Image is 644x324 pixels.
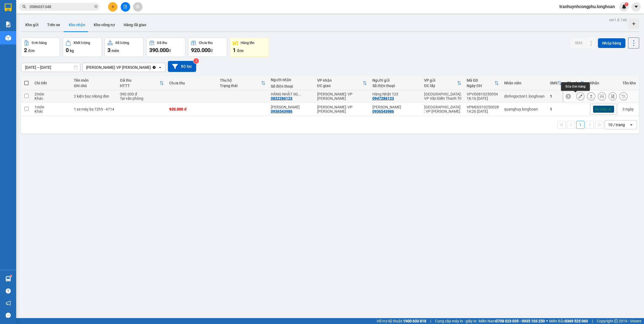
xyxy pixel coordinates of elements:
svg: open [629,123,633,127]
span: đơn [237,49,244,53]
div: Khác [34,109,68,113]
input: Selected Hồ Chí Minh: VP Bình Thạnh. [151,65,152,70]
button: Đã thu390.000đ [146,37,185,57]
th: Toggle SortBy [314,76,370,90]
th: Toggle SortBy [217,76,268,90]
div: Giao hàng [587,92,595,100]
button: caret-down [631,2,641,12]
span: close-circle [94,5,98,8]
div: VPMD0310250028 [467,105,499,109]
sup: 3 [193,58,199,64]
span: đ [169,49,171,53]
input: Select a date range. [21,63,80,72]
div: ĐC lấy [424,84,457,88]
span: kg [70,49,74,53]
span: ⚪️ [546,320,548,322]
button: 1 [576,121,584,129]
div: Tại văn phòng [120,96,164,101]
th: Toggle SortBy [565,76,587,90]
span: 1 [233,47,236,53]
span: notification [6,301,11,306]
button: Hàng đã giao [119,18,151,31]
span: CÔNG TY TNHH CHUYỂN PHÁT NHANH BẢO AN [43,18,108,28]
button: Trên xe [43,18,64,31]
span: món [112,49,119,53]
div: 0832286123 [271,96,292,101]
div: VPVD0810250054 [467,92,499,96]
span: Miền Bắc [549,318,588,324]
div: [PERSON_NAME]: VP [PERSON_NAME] [317,92,367,101]
img: warehouse-icon [5,276,11,282]
th: Toggle SortBy [547,76,565,90]
div: Phụ thu [567,81,580,85]
div: HÀNG NHẬT SG (CƯƠNG) [271,92,312,96]
span: 2 [24,47,27,53]
span: Ngày in phiếu: 10:54 ngày [36,11,111,16]
svg: Clear value [152,65,156,70]
sup: 1 [10,275,12,277]
span: | [430,318,431,324]
div: VP gửi [424,78,457,82]
span: Miền Nam [479,318,545,324]
button: Hàng tồn1đơn [230,37,269,57]
button: Chưa thu920.000đ [188,37,227,57]
button: aim [133,2,143,12]
div: Mã GD [467,78,494,82]
svg: open [158,65,162,70]
div: 1 [550,94,562,98]
div: 2 kiện bọc nilong đen [74,94,115,98]
div: Đã thu [120,78,160,82]
button: file-add [121,2,130,12]
div: 10 / trang [608,122,625,127]
span: đ [210,49,213,53]
span: caret-down [634,4,639,9]
div: quanghuy.longhoan [504,107,545,111]
span: 0 [66,47,69,53]
div: 1 món [34,105,68,109]
th: Toggle SortBy [421,76,464,90]
div: ANH VŨ [372,105,419,109]
span: file-add [123,5,127,9]
div: Số điện thoại [271,84,312,88]
img: icon-new-feature [622,4,626,9]
button: Kho nhận [64,18,89,31]
strong: PHIẾU DÁN LÊN HÀNG [38,2,109,10]
div: Tên món [74,78,115,82]
span: 1 [625,2,627,6]
input: Tìm tên, số ĐT hoặc mã đơn [30,4,93,10]
div: Nhãn [590,81,617,85]
div: 0947286123 [372,96,394,101]
div: Người nhận [271,78,312,82]
div: Chi tiết [34,81,68,85]
div: Hàng Nhật 123 [372,92,419,96]
span: ... [298,92,301,96]
div: 16:16 [DATE] [467,96,499,101]
th: Toggle SortBy [117,76,167,90]
button: Số lượng3món [105,37,144,57]
button: Kho gửi [21,18,43,31]
div: Chưa thu [169,81,214,85]
div: Tạo kho hàng mới [628,18,639,29]
div: Tồn kho [622,81,636,85]
span: aim [136,5,140,9]
div: Đã thu [157,41,167,45]
span: plus [111,5,115,9]
div: Sửa đơn hàng [561,82,590,91]
span: tranhuynhcongphu.longhoan [555,3,619,10]
button: Đơn hàng2đơn [21,37,60,57]
div: Người gửi [372,78,419,82]
span: đơn [28,49,35,53]
div: Chưa thu [199,41,213,45]
span: close-circle [94,4,98,9]
div: ANH VŨ [271,105,312,109]
span: | [592,318,593,324]
div: Thu hộ [220,78,261,82]
span: Xe máy [595,107,607,112]
div: Hàng tồn [241,41,254,45]
span: copyright [614,319,618,323]
button: Khối lượng0kg [63,37,102,57]
img: solution-icon [5,22,11,27]
div: Trạng thái [220,84,261,88]
strong: CSKH: [15,18,29,23]
div: [GEOGRAPHIC_DATA] : VP [PERSON_NAME] [424,105,461,113]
